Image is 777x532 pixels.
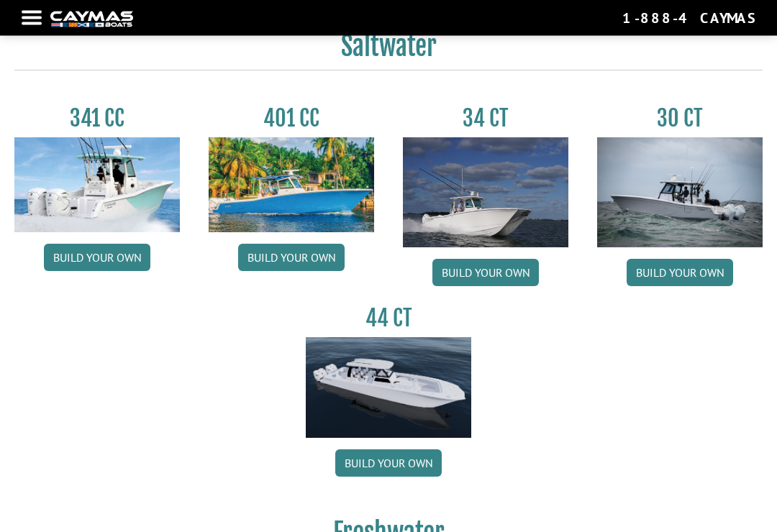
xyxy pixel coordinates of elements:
h2: Saltwater [14,31,763,71]
a: Build your own [432,260,539,287]
a: Build your own [627,260,733,287]
h3: 34 CT [403,106,568,132]
img: 44ct_background.png [306,338,471,439]
img: 401CC_thumb.pg.jpg [209,138,374,233]
a: Build your own [238,244,345,272]
img: 30_CT_photo_shoot_for_caymas_connect.jpg [597,138,763,248]
a: Build your own [44,244,150,272]
a: Build your own [335,450,442,477]
img: white-logo-c9c8dbefe5ff5ceceb0f0178aa75bf4bb51f6bca0971e226c86eb53dfe498488.png [50,12,133,27]
h3: 401 CC [209,106,374,132]
div: 1-888-4CAYMAS [622,9,755,27]
h3: 341 CC [14,106,180,132]
h3: 44 CT [306,306,471,332]
h3: 30 CT [597,106,763,132]
img: Caymas_34_CT_pic_1.jpg [403,138,568,248]
img: 341CC-thumbjpg.jpg [14,138,180,233]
